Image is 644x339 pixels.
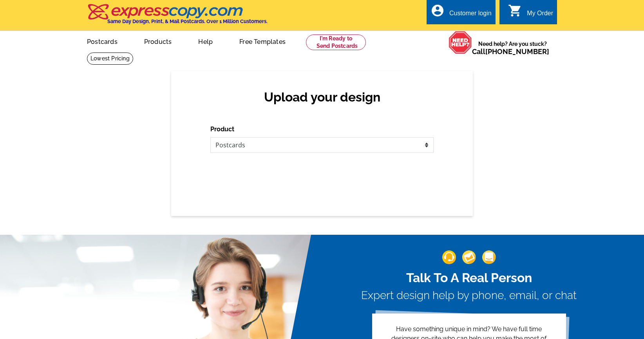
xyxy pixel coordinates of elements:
div: Customer login [449,10,492,21]
a: [PHONE_NUMBER] [485,47,549,56]
i: shopping_cart [508,4,522,18]
span: Call [472,47,549,56]
a: Same Day Design, Print, & Mail Postcards. Over 1 Million Customers. [87,9,268,24]
i: account_circle [431,4,445,18]
img: support-img-2.png [462,250,476,264]
a: shopping_cart My Order [508,9,553,18]
h4: Same Day Design, Print, & Mail Postcards. Over 1 Million Customers. [107,18,268,24]
div: My Order [527,10,553,21]
img: help [449,31,472,54]
a: Free Templates [227,32,298,50]
label: Product [210,125,234,134]
img: support-img-3_1.png [482,250,496,264]
h3: Expert design help by phone, email, or chat [361,289,577,302]
a: Products [132,32,185,50]
a: Postcards [74,32,130,50]
span: Need help? Are you stuck? [472,40,553,56]
h2: Upload your design [218,90,426,105]
a: Help [186,32,225,50]
img: support-img-1.png [442,250,456,264]
a: account_circle Customer login [431,9,492,18]
h2: Talk To A Real Person [361,270,577,285]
